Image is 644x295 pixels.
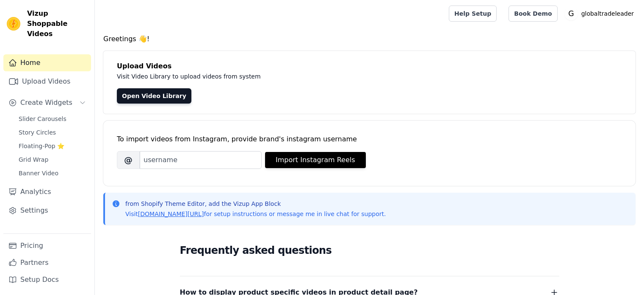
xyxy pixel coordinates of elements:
[564,6,637,21] button: G globaltradeleader
[14,126,91,138] a: Story Circles
[103,34,636,44] h4: Greetings 👋!
[449,6,497,22] a: Help Setup
[3,54,91,71] a: Home
[509,6,557,22] a: Book Demo
[3,237,91,254] a: Pricing
[19,142,64,150] span: Floating-Pop ⭐
[19,155,48,164] span: Grid Wrap
[3,202,91,219] a: Settings
[117,61,622,71] h4: Upload Videos
[117,88,191,104] a: Open Video Library
[125,199,386,208] p: from Shopify Theme Editor, add the Vizup App Block
[138,211,204,217] a: [DOMAIN_NAME][URL]
[125,210,386,218] p: Visit for setup instructions or message me in live chat for support.
[117,71,496,81] p: Visit Video Library to upload videos from system
[117,151,140,169] span: @
[27,8,88,39] span: Vizup Shoppable Videos
[14,113,91,125] a: Slider Carousels
[19,169,58,177] span: Banner Video
[3,183,91,200] a: Analytics
[3,271,91,288] a: Setup Docs
[3,254,91,271] a: Partners
[568,9,574,18] text: G
[3,73,91,90] a: Upload Videos
[3,94,91,111] button: Create Widgets
[265,152,366,168] button: Import Instagram Reels
[578,6,637,21] p: globaltradeleader
[19,128,56,137] span: Story Circles
[20,98,72,108] span: Create Widgets
[180,242,559,259] h2: Frequently asked questions
[117,134,622,144] div: To import videos from Instagram, provide brand's instagram username
[14,154,91,166] a: Grid Wrap
[14,140,91,152] a: Floating-Pop ⭐
[7,17,20,31] img: Vizup
[19,115,66,123] span: Slider Carousels
[140,151,262,169] input: username
[14,167,91,179] a: Banner Video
